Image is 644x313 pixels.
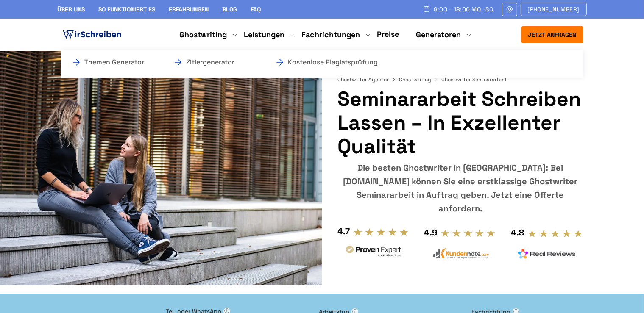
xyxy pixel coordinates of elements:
[251,6,261,13] a: FAQ
[180,30,227,40] a: Ghostwriting
[337,87,583,158] h1: Seminararbeit Schreiben Lassen – in exzellenter Qualität
[353,227,409,237] img: stars
[424,226,437,239] div: 4.9
[423,6,430,12] img: Schedule
[345,244,402,260] img: provenexpert
[434,6,495,13] span: 9:00 - 18:00 Mo.-So.
[275,57,360,67] a: Kostenlose Plagiatsprüfung
[337,76,397,83] a: Ghostwriter Agentur
[173,57,258,67] a: Zitiergenerator
[58,6,85,13] a: Über uns
[431,248,489,259] img: kundennote
[527,229,583,238] img: stars
[416,30,461,40] a: Generatoren
[518,249,576,259] img: realreviews
[377,29,399,39] a: Preise
[337,224,350,238] div: 4.7
[71,57,156,67] a: Themen Generator
[223,6,237,13] a: Blog
[528,6,580,13] span: [PHONE_NUMBER]
[521,26,583,43] button: Jetzt anfragen
[506,6,513,13] img: Email
[302,30,360,40] a: Fachrichtungen
[521,3,587,16] a: [PHONE_NUMBER]
[440,229,496,238] img: stars
[399,76,440,83] a: Ghostwriting
[441,76,507,83] span: Ghostwriter Seminararbeit
[337,161,583,215] div: Die besten Ghostwriter in [GEOGRAPHIC_DATA]: Bei [DOMAIN_NAME] können Sie eine erstklassige Ghost...
[99,6,156,13] a: So funktioniert es
[61,28,123,41] img: logo ghostwriter-österreich
[169,6,209,13] a: Erfahrungen
[511,226,524,239] div: 4.8
[244,30,285,40] a: Leistungen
